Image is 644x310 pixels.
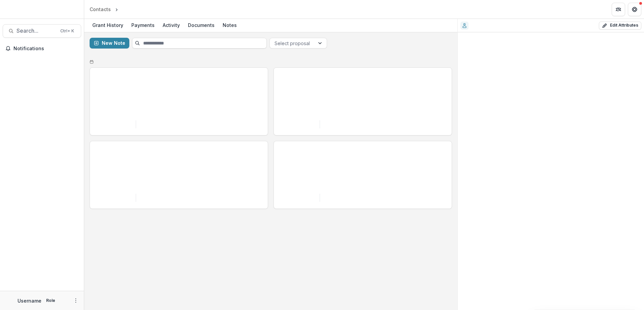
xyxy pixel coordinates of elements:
[3,24,81,38] button: Search...
[160,19,183,32] a: Activity
[220,20,239,30] div: Notes
[628,3,641,16] button: Get Help
[87,4,114,14] a: Contacts
[3,43,81,54] button: Notifications
[72,297,80,305] button: More
[44,298,57,304] p: Role
[18,297,41,304] p: Username
[129,20,157,30] div: Payments
[90,19,126,32] a: Grant History
[90,38,129,49] button: New Note
[599,22,641,30] button: Edit Attributes
[90,20,126,30] div: Grant History
[220,19,239,32] a: Notes
[129,19,157,32] a: Payments
[612,3,625,16] button: Partners
[13,46,78,52] span: Notifications
[17,28,56,34] span: Search...
[59,27,75,35] div: Ctrl + K
[90,6,111,13] div: Contacts
[185,20,217,30] div: Documents
[87,4,148,14] nav: breadcrumb
[160,20,183,30] div: Activity
[185,19,217,32] a: Documents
